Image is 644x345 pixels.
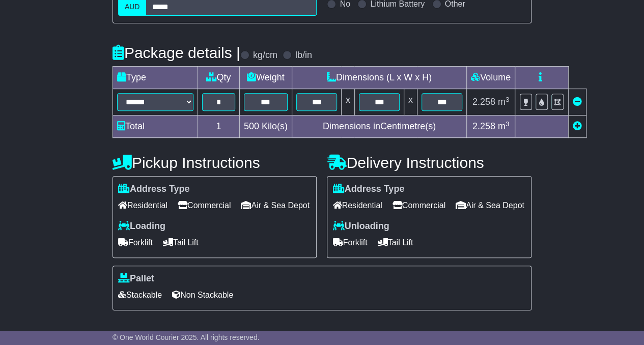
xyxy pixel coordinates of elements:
[253,50,277,61] label: kg/cm
[178,197,231,213] span: Commercial
[241,197,310,213] span: Air & Sea Depot
[113,116,198,138] td: Total
[113,67,198,89] td: Type
[498,97,510,107] span: m
[506,120,510,128] sup: 3
[292,116,466,138] td: Dimensions in Centimetre(s)
[118,235,153,250] span: Forklift
[244,121,259,131] span: 500
[292,67,466,89] td: Dimensions (L x W x H)
[332,197,382,213] span: Residential
[466,67,515,89] td: Volume
[172,287,233,303] span: Non Stackable
[113,44,240,61] h4: Package details |
[456,197,524,213] span: Air & Sea Depot
[239,116,292,138] td: Kilo(s)
[118,221,165,232] label: Loading
[118,184,190,195] label: Address Type
[295,50,312,61] label: lb/in
[198,67,239,89] td: Qty
[327,154,531,171] h4: Delivery Instructions
[118,197,167,213] span: Residential
[573,97,582,107] a: Remove this item
[506,96,510,103] sup: 3
[472,97,495,107] span: 2.258
[377,235,413,250] span: Tail Lift
[118,287,162,303] span: Stackable
[332,235,367,250] span: Forklift
[498,121,510,131] span: m
[393,197,445,213] span: Commercial
[113,154,317,171] h4: Pickup Instructions
[404,89,417,116] td: x
[472,121,495,131] span: 2.258
[163,235,199,250] span: Tail Lift
[118,273,154,284] label: Pallet
[341,89,354,116] td: x
[198,116,239,138] td: 1
[332,184,404,195] label: Address Type
[332,221,389,232] label: Unloading
[573,121,582,131] a: Add new item
[113,333,260,341] span: © One World Courier 2025. All rights reserved.
[239,67,292,89] td: Weight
